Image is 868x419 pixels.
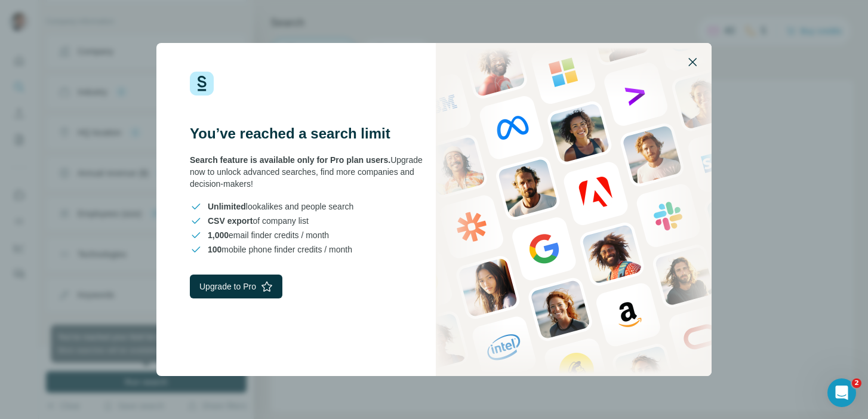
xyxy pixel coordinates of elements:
img: Surfe Stock Photo - showing people and technologies [436,43,712,376]
iframe: Intercom live chat [827,378,856,407]
span: Unlimited [208,202,246,211]
span: mobile phone finder credits / month [208,244,352,255]
span: CSV export [208,216,253,226]
button: Upgrade to Pro [190,275,282,298]
span: 2 [852,378,861,388]
span: email finder credits / month [208,229,329,241]
span: 100 [208,245,221,254]
h3: You’ve reached a search limit [190,124,434,143]
img: Surfe Logo [190,72,214,95]
span: 1,000 [208,230,229,240]
span: lookalikes and people search [208,201,353,212]
span: Search feature is available only for Pro plan users. [190,155,390,165]
div: Upgrade now to unlock advanced searches, find more companies and decision-makers! [190,154,434,190]
span: of company list [208,215,309,227]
